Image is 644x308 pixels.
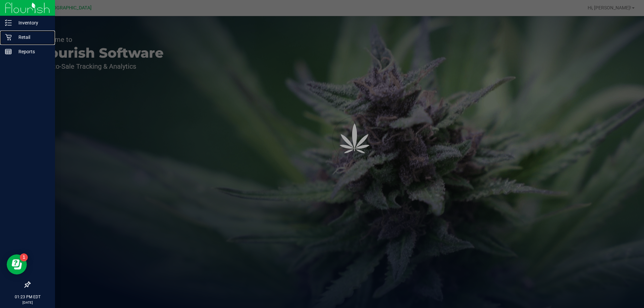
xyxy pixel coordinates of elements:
[12,48,52,56] p: Reports
[12,19,52,27] p: Inventory
[12,33,52,41] p: Retail
[5,34,12,41] inline-svg: Retail
[3,300,52,305] p: [DATE]
[7,254,27,274] iframe: Resource center
[3,294,52,300] p: 01:23 PM EDT
[5,48,12,55] inline-svg: Reports
[5,19,12,26] inline-svg: Inventory
[20,253,28,261] iframe: Resource center unread badge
